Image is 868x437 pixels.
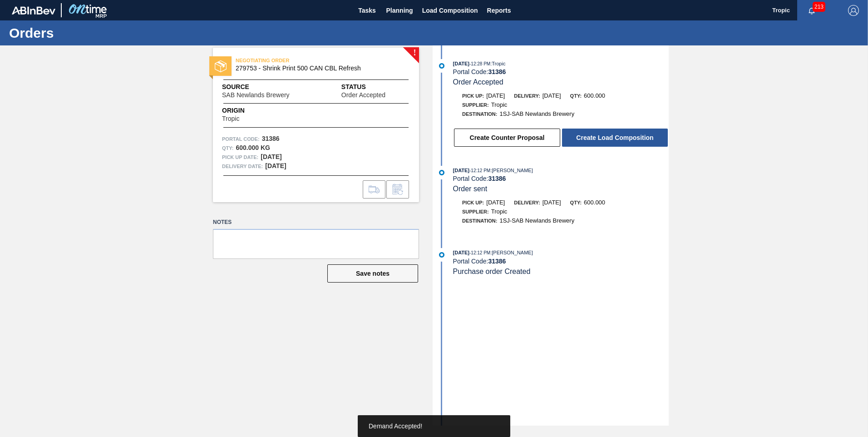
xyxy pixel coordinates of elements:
label: Notes [213,216,419,229]
span: [DATE] [453,168,469,173]
div: Portal Code: [453,68,669,75]
span: 279753 - Shrink Print 500 CAN CBL Refresh [236,65,400,72]
div: Portal Code: [453,175,669,182]
span: [DATE] [486,92,505,99]
img: atual [439,252,444,258]
span: 1SJ-SAB Newlands Brewery [499,217,574,224]
span: - 12:12 PM [469,250,490,255]
span: Order Accepted [341,92,385,99]
span: [DATE] [453,250,469,255]
span: Destination: [462,111,497,117]
img: atual [439,63,444,69]
button: Save notes [327,264,418,283]
div: Go to Load Composition [363,180,385,199]
img: Logout [848,5,859,16]
span: 213 [813,2,825,12]
img: atual [439,170,444,175]
img: status [215,60,227,72]
button: Create Counter Proposal [454,129,560,147]
span: Supplier: [462,102,489,108]
span: Order sent [453,185,488,193]
div: Inform order change [386,180,409,199]
span: [DATE] [542,92,561,99]
span: Origin [222,106,262,115]
span: Portal Code: [222,134,260,144]
strong: [DATE] [261,153,281,160]
span: : [PERSON_NAME] [490,250,533,255]
span: [DATE] [486,199,505,206]
button: Create Load Composition [562,129,668,147]
span: Delivery: [514,93,540,99]
span: Pick up: [462,200,484,205]
strong: 31386 [488,258,506,265]
strong: 31386 [488,175,506,182]
span: Order Accepted [453,78,503,86]
span: Purchase order Created [453,268,531,275]
span: : [PERSON_NAME] [490,168,533,173]
img: TNhmsLtSVTkK8tSr43FrP2fwEKptu5GPRR3wAAAABJRU5ErkJggg== [12,6,55,15]
span: Planning [386,5,413,16]
span: 600.000 [584,199,605,206]
span: Delivery Date: [222,162,263,171]
span: Tropic [491,101,508,108]
span: Qty : [222,144,233,153]
span: SAB Newlands Brewery [222,92,290,99]
span: Supplier: [462,209,489,214]
span: 1SJ-SAB Newlands Brewery [499,110,574,117]
span: Reports [487,5,511,16]
strong: [DATE] [265,162,286,169]
span: Tropic [491,208,508,215]
span: Qty: [570,93,582,99]
span: Pick up Date: [222,153,258,162]
strong: 31386 [488,68,506,75]
span: Source [222,82,317,92]
span: [DATE] [453,61,469,66]
span: Tropic [222,115,239,122]
span: Demand Accepted! [369,422,422,430]
span: Load Composition [422,5,478,16]
span: : Tropic [490,61,505,66]
span: 600.000 [584,92,605,99]
span: Qty: [570,200,582,205]
span: Pick up: [462,93,484,99]
span: Status [341,82,410,92]
span: - 12:12 PM [469,168,490,173]
div: Portal Code: [453,258,669,265]
strong: 31386 [262,135,280,142]
span: Delivery: [514,200,540,205]
h1: Orders [9,28,170,38]
span: NEGOTIATING ORDER [236,56,363,65]
button: Notifications [797,4,826,17]
span: [DATE] [542,199,561,206]
span: Tasks [357,5,377,16]
strong: 600.000 KG [236,144,270,151]
span: - 12:28 PM [469,61,490,66]
span: Destination: [462,218,497,223]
